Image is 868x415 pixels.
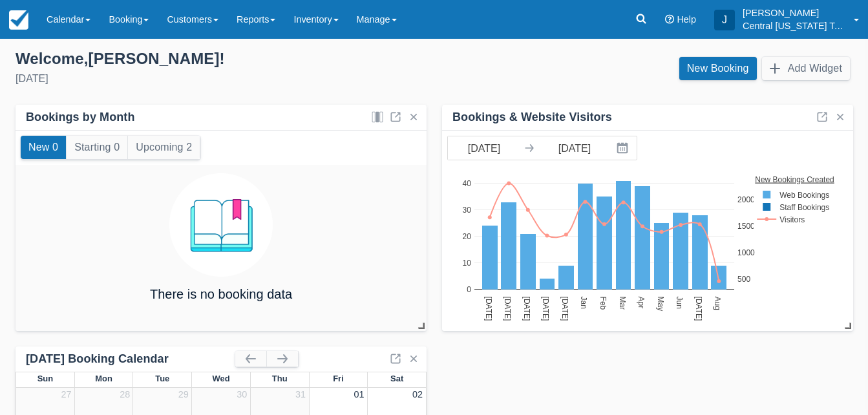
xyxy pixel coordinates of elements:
[665,15,674,24] i: Help
[677,14,696,25] span: Help
[150,287,292,301] h4: There is no booking data
[448,136,520,160] input: Start Date
[237,389,247,399] a: 30
[390,374,403,383] span: Sat
[743,19,846,32] p: Central [US_STATE] Tours
[412,389,423,399] a: 02
[333,374,344,383] span: Fri
[169,173,273,277] img: booking.png
[120,389,130,399] a: 28
[743,6,846,19] p: [PERSON_NAME]
[21,136,66,159] button: New 0
[16,71,424,87] div: [DATE]
[538,136,611,160] input: End Date
[762,57,850,80] button: Add Widget
[178,389,189,399] a: 29
[37,374,53,383] span: Sun
[679,57,757,80] a: New Booking
[9,10,28,30] img: checkfront-main-nav-mini-logo.png
[756,175,835,184] text: New Bookings Created
[611,136,637,160] button: Interact with the calendar and add the check-in date for your trip.
[212,374,229,383] span: Wed
[452,110,612,125] div: Bookings & Website Visitors
[16,49,424,69] div: Welcome , [PERSON_NAME] !
[714,10,735,30] div: J
[295,389,306,399] a: 31
[155,374,169,383] span: Tue
[61,389,72,399] a: 27
[128,136,200,159] button: Upcoming 2
[26,352,235,367] div: [DATE] Booking Calendar
[67,136,127,159] button: Starting 0
[272,374,288,383] span: Thu
[354,389,364,399] a: 01
[95,374,112,383] span: Mon
[26,110,135,125] div: Bookings by Month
